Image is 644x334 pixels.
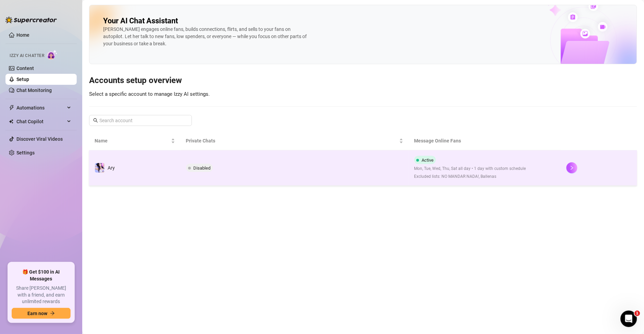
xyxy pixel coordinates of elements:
[103,16,178,26] h2: Your AI Chat Assistant
[414,165,526,172] span: Mon, Tue, Wed, Thu, Sat all day • 1 day with custom schedule
[99,117,182,124] input: Search account
[621,311,637,327] iframe: Intercom live chat
[16,136,63,142] a: Discover Viral Videos
[93,118,98,123] span: search
[570,165,574,170] span: right
[9,119,13,124] img: Chat Copilot
[16,32,29,38] a: Home
[95,137,170,145] span: Name
[16,77,29,82] a: Setup
[16,102,65,113] span: Automations
[16,66,34,71] a: Content
[16,116,65,127] span: Chat Copilot
[89,91,210,97] span: Select a specific account to manage Izzy AI settings.
[108,165,115,171] span: Ary
[422,158,434,163] span: Active
[16,150,35,156] a: Settings
[635,311,640,316] span: 1
[414,173,526,180] span: Excluded lists: NO MANDAR NADA!, Ballenas
[12,285,71,305] span: Share [PERSON_NAME] with a friend, and earn unlimited rewards
[27,311,47,316] span: Earn now
[181,131,409,150] th: Private Chats
[12,269,71,282] span: 🎁 Get $100 in AI Messages
[12,308,71,319] button: Earn nowarrow-right
[194,165,211,171] span: Disabled
[9,105,14,111] span: thunderbolt
[50,311,55,316] span: arrow-right
[10,53,44,59] span: Izzy AI Chatter
[89,75,637,86] h3: Accounts setup overview
[186,137,398,145] span: Private Chats
[16,88,52,93] a: Chat Monitoring
[567,162,578,173] button: right
[409,131,561,150] th: Message Online Fans
[47,50,58,60] img: AI Chatter
[103,26,309,47] div: [PERSON_NAME] engages online fans, builds connections, flirts, and sells to your fans on autopilo...
[89,131,181,150] th: Name
[5,16,57,23] img: logo-BBDzfeDw.svg
[95,163,105,173] img: Ary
